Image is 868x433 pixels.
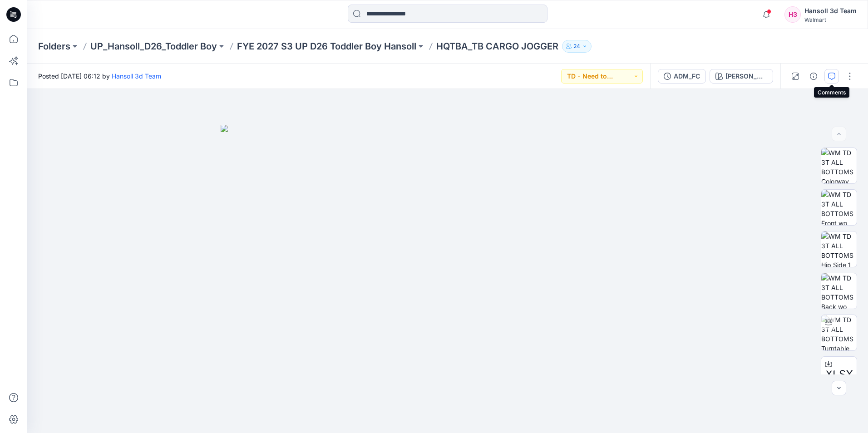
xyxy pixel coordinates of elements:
img: eyJhbGciOiJIUzI1NiIsImtpZCI6IjAiLCJzbHQiOiJzZXMiLCJ0eXAiOiJKV1QifQ.eyJkYXRhIjp7InR5cGUiOiJzdG9yYW... [221,125,675,433]
div: [PERSON_NAME] RED [725,71,767,81]
div: Hansoll 3d Team [804,5,857,16]
span: XLSX [825,366,853,383]
p: HQTBA_TB CARGO JOGGER [436,40,558,53]
a: UP_Hansoll_D26_Toddler Boy [90,40,217,53]
button: Details [806,69,821,84]
img: WM TD 3T ALL BOTTOMS Colorway wo Avatar [821,148,857,183]
img: WM TD 3T ALL BOTTOMS Back wo Avatar [821,273,857,309]
a: FYE 2027 S3 UP D26 Toddler Boy Hansoll [237,40,416,53]
img: WM TD 3T ALL BOTTOMS Turntable with Avatar [821,315,857,350]
a: Hansoll 3d Team [112,72,161,80]
div: H3 [784,6,801,23]
p: 24 [573,41,580,51]
a: Folders [38,40,70,53]
img: WM TD 3T ALL BOTTOMS Front wo Avatar [821,190,857,225]
img: WM TD 3T ALL BOTTOMS Hip Side 1 wo Avatar [821,231,857,267]
span: Posted [DATE] 06:12 by [38,71,161,81]
div: ADM_FC [674,71,700,81]
button: 24 [562,40,592,53]
div: Walmart [804,16,857,23]
button: [PERSON_NAME] RED [710,69,773,84]
button: ADM_FC [658,69,706,84]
